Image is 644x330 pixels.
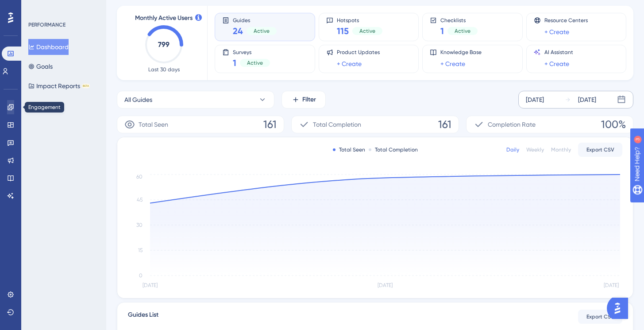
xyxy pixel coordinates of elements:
button: Export CSV [578,310,622,324]
tspan: 0 [139,272,143,279]
span: Completion Rate [488,119,536,130]
div: BETA [82,84,90,88]
span: Product Updates [337,49,380,56]
span: Guides List [128,310,158,324]
span: 1 [233,57,236,69]
div: [DATE] [578,94,596,105]
span: Filter [302,94,316,105]
span: Guides [233,17,277,23]
span: Active [247,59,263,66]
span: Active [359,27,375,35]
button: Dashboard [28,39,69,55]
span: Export CSV [586,146,614,153]
span: 24 [233,25,243,37]
span: Hotspots [337,17,382,23]
button: Export CSV [578,143,622,157]
div: Total Completion [369,146,418,153]
div: PERFORMANCE [28,21,66,28]
a: + Create [440,58,465,69]
button: All Guides [117,91,274,109]
span: Knowledge Base [440,49,482,56]
span: AI Assistant [544,49,573,56]
button: Impact ReportsBETA [28,78,90,94]
a: + Create [544,58,569,69]
text: 799 [158,40,170,49]
iframe: UserGuiding AI Assistant Launcher [607,295,633,322]
div: Monthly [551,146,571,153]
button: Goals [28,58,53,74]
div: 3 [62,4,64,12]
span: Monthly Active Users [135,13,193,23]
a: + Create [337,58,362,69]
span: 1 [440,25,444,37]
tspan: 30 [136,222,143,228]
a: + Create [544,27,569,37]
span: Resource Centers [544,17,588,24]
tspan: 60 [136,174,143,180]
span: Active [455,27,470,35]
span: 161 [263,117,277,132]
span: Need Help? [21,2,55,13]
span: All Guides [124,94,152,105]
span: Last 30 days [148,66,180,73]
span: Total Seen [139,119,168,130]
span: Export CSV [586,313,614,320]
span: 161 [438,117,451,132]
button: Filter [282,91,326,109]
tspan: 45 [137,197,143,203]
tspan: 15 [138,247,143,253]
span: Surveys [233,49,270,55]
div: [DATE] [526,94,544,105]
span: 115 [337,25,349,37]
tspan: [DATE] [604,282,619,288]
span: Total Completion [313,119,361,130]
span: Active [254,27,270,35]
tspan: [DATE] [143,282,158,288]
div: Weekly [526,146,544,153]
div: Total Seen [333,146,365,153]
span: 100% [601,117,626,132]
span: Checklists [440,17,478,23]
tspan: [DATE] [378,282,393,288]
div: Daily [506,146,519,153]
